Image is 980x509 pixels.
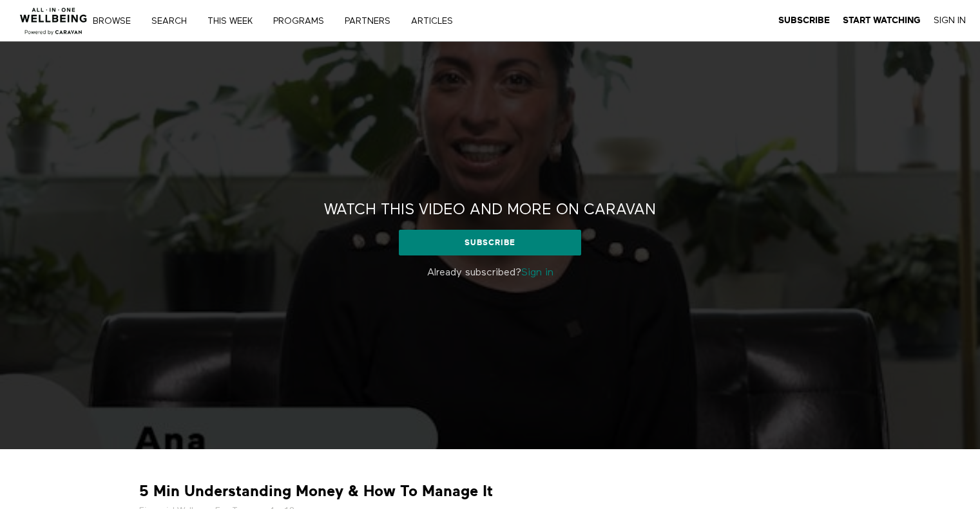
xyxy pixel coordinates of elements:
a: Sign In [934,15,966,26]
a: Search [147,17,200,26]
strong: Subscribe [778,15,830,25]
a: Browse [88,17,144,26]
strong: Start Watching [843,15,921,25]
h2: Watch this video and more on CARAVAN [324,200,656,220]
a: PROGRAMS [269,17,338,26]
p: Already subscribed? [300,265,680,281]
strong: 5 Min Understanding Money & How To Manage It [139,481,493,501]
a: PARTNERS [340,17,404,26]
a: THIS WEEK [203,17,266,26]
a: Subscribe [399,230,581,255]
a: Subscribe [778,15,830,26]
a: ARTICLES [407,17,466,26]
a: Sign in [521,268,553,278]
a: Start Watching [843,15,921,26]
nav: Primary [102,14,479,27]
